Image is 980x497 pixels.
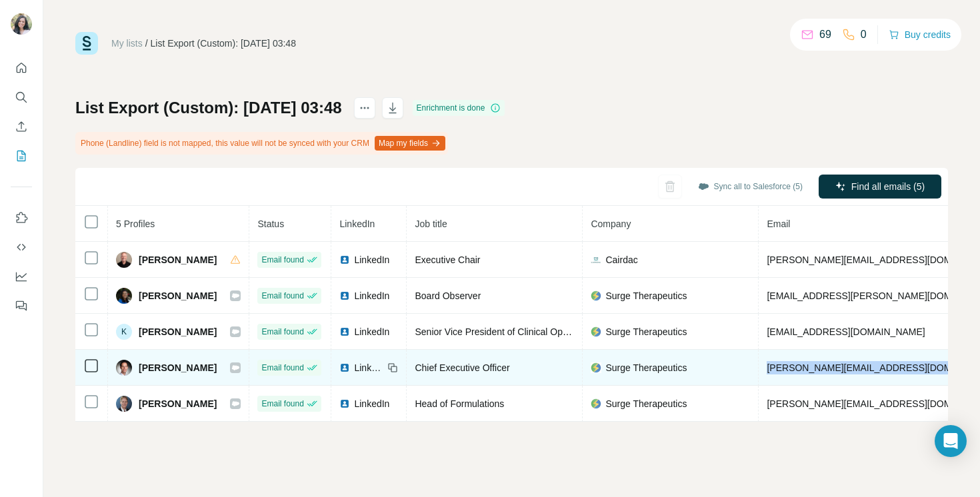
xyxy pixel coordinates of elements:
[75,97,342,119] h1: List Export (Custom): [DATE] 03:48
[591,398,601,409] img: company-logo
[11,85,32,109] button: Search
[11,294,32,318] button: Feedback
[605,361,687,374] span: Surge Therapeutics
[415,290,481,301] span: Board Observer
[819,175,941,199] button: Find all emails (5)
[11,115,32,139] button: Enrich CSV
[151,37,296,50] div: List Export (Custom): [DATE] 03:48
[11,56,32,80] button: Quick start
[11,206,32,230] button: Use Surfe on LinkedIn
[375,136,445,151] button: Map my fields
[339,326,350,337] img: LinkedIn logo
[354,253,389,266] span: LinkedIn
[935,425,967,457] div: Open Intercom Messenger
[11,13,32,35] img: Avatar
[116,219,155,229] span: 5 Profiles
[261,362,303,374] span: Email found
[261,326,303,338] span: Email found
[354,289,389,302] span: LinkedIn
[339,398,350,409] img: LinkedIn logo
[354,361,383,374] span: LinkedIn
[11,144,32,168] button: My lists
[139,253,217,266] span: [PERSON_NAME]
[261,290,303,302] span: Email found
[605,325,687,338] span: Surge Therapeutics
[354,325,389,338] span: LinkedIn
[354,397,389,410] span: LinkedIn
[851,180,925,193] span: Find all emails (5)
[819,27,831,43] p: 69
[415,219,447,229] span: Job title
[116,252,132,268] img: Avatar
[591,326,601,337] img: company-logo
[75,132,448,155] div: Phone (Landline) field is not mapped, this value will not be synced with your CRM
[591,254,601,265] img: company-logo
[339,254,350,265] img: LinkedIn logo
[413,100,505,116] div: Enrichment is done
[861,27,867,43] p: 0
[116,396,132,412] img: Avatar
[605,397,687,410] span: Surge Therapeutics
[605,253,637,266] span: Cairdac
[415,254,480,265] span: Executive Chair
[415,398,504,409] span: Head of Formulations
[339,362,350,373] img: LinkedIn logo
[11,264,32,288] button: Dashboard
[339,219,375,229] span: LinkedIn
[415,326,595,337] span: Senior Vice President of Clinical Operations
[139,289,217,302] span: [PERSON_NAME]
[689,177,812,197] button: Sync all to Salesforce (5)
[75,32,98,55] img: Surfe Logo
[261,254,303,266] span: Email found
[111,38,143,49] a: My lists
[767,219,790,229] span: Email
[139,397,217,410] span: [PERSON_NAME]
[591,290,601,301] img: company-logo
[139,325,217,338] span: [PERSON_NAME]
[605,289,687,302] span: Surge Therapeutics
[767,326,925,337] span: [EMAIL_ADDRESS][DOMAIN_NAME]
[889,25,951,44] button: Buy credits
[116,360,132,376] img: Avatar
[116,288,132,304] img: Avatar
[591,362,601,373] img: company-logo
[139,361,217,374] span: [PERSON_NAME]
[116,324,132,340] div: K
[591,219,631,229] span: Company
[354,97,375,119] button: actions
[11,235,32,259] button: Use Surfe API
[257,219,284,229] span: Status
[145,37,148,50] li: /
[415,362,509,373] span: Chief Executive Officer
[339,290,350,301] img: LinkedIn logo
[261,398,303,410] span: Email found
